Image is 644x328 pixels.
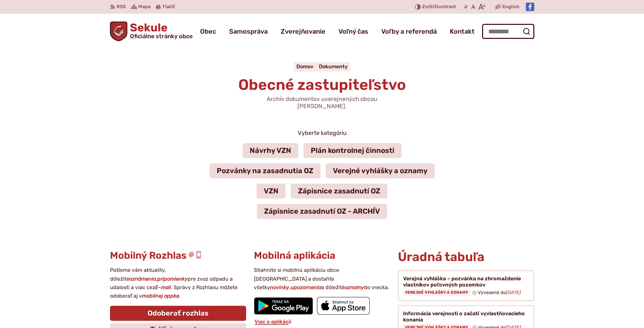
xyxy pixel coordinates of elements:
span: RSS [117,3,126,11]
a: English [501,3,521,11]
span: Oficiálne stránky obce [130,33,193,39]
a: Zápisnice zasadnutí OZ - ARCHÍV [257,204,387,219]
a: Domov [296,63,319,70]
strong: pripomienky [157,276,188,282]
span: English [502,3,519,11]
a: Obec [200,22,216,41]
a: Pozvánky na zasadnutia OZ [210,163,321,178]
a: Samospráva [229,22,268,41]
p: Archív dokumentov uverejnených obcou [PERSON_NAME]. [244,96,401,110]
a: VZN [257,184,286,199]
strong: oznámenia [129,276,156,282]
a: Návrhy VZN [243,143,298,158]
a: Plán kontrolnej činnosti [304,143,401,158]
span: Obecné zastupiteľstvo [238,76,406,94]
span: Mapa [138,3,150,11]
a: Verejné vyhlášky a oznamy [326,163,435,178]
a: Zverejňovanie [281,22,325,41]
p: Stiahnite si mobilnú aplikáciu obce [GEOGRAPHIC_DATA] a dostaňte všetky , a dôležité do vrecka. [254,266,390,292]
a: Logo Sekule, prejsť na domovskú stránku. [110,22,193,41]
strong: E-mail [155,284,171,290]
a: Viac o aplikácii [254,319,292,325]
p: Pošleme vám aktuality, dôležité , pre zvoz odpadu a udalosti a viac cez . Správy z Rozhlasu môžet... [110,266,246,301]
strong: mobilnej appke [142,293,179,299]
a: Odoberať rozhlas [110,306,246,321]
p: Vyberte kategóriu [206,128,438,138]
img: Prejsť na mobilnú aplikáciu Sekule v App Store [317,297,370,315]
a: Zápisnice zasadnutí OZ [291,184,387,199]
a: Kontakt [450,22,475,41]
a: Voľby a referendá [381,22,437,41]
strong: upozornenia [291,284,321,290]
span: Tlačiť [162,4,175,10]
a: Verejná vyhláška – pozvánka na zhromaždenie vlastníkov poľovných pozemkov Verejné vyhlášky a ozna... [398,270,534,301]
h3: Mobilná aplikácia [254,250,390,261]
strong: novinky [270,284,289,290]
span: Zvýšiť [422,4,436,9]
h2: Úradná tabuľa [398,250,534,264]
span: Sekule [127,22,193,39]
a: Dokumenty [319,63,348,70]
span: kontrast [422,4,456,10]
img: Prejsť na Facebook stránku [526,3,534,11]
h3: Mobilný Rozhlas [110,250,246,261]
strong: oznamy [345,284,364,290]
span: Domov [296,63,313,70]
img: Prejsť na mobilnú aplikáciu Sekule v službe Google Play [254,297,313,315]
a: Voľný čas [338,22,368,41]
img: Prejsť na domovskú stránku [110,22,128,41]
